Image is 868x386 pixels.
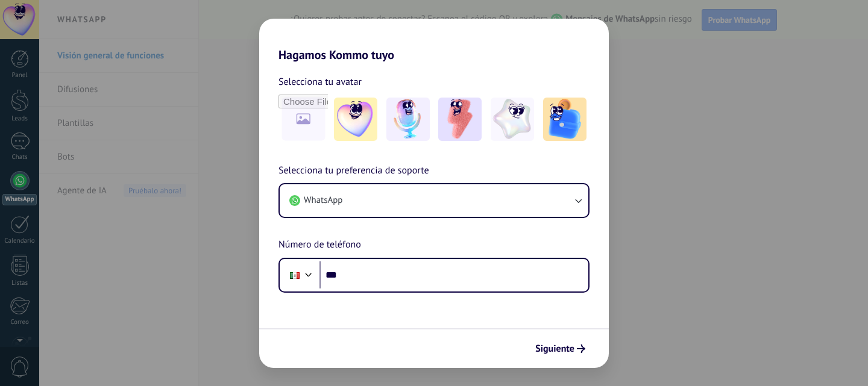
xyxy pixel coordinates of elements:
img: -3.jpeg [438,98,482,141]
span: Selecciona tu preferencia de soporte [278,163,429,179]
button: Siguiente [530,338,591,359]
span: Selecciona tu avatar [278,74,362,90]
span: WhatsApp [304,195,342,207]
img: -5.jpeg [543,98,587,141]
span: Siguiente [535,344,574,353]
img: -2.jpeg [386,98,430,141]
img: -4.jpeg [491,98,534,141]
button: WhatsApp [280,184,588,217]
img: -1.jpeg [334,98,377,141]
div: Mexico: + 52 [283,263,306,288]
h2: Hagamos Kommo tuyo [259,19,609,62]
span: Número de teléfono [278,237,361,253]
